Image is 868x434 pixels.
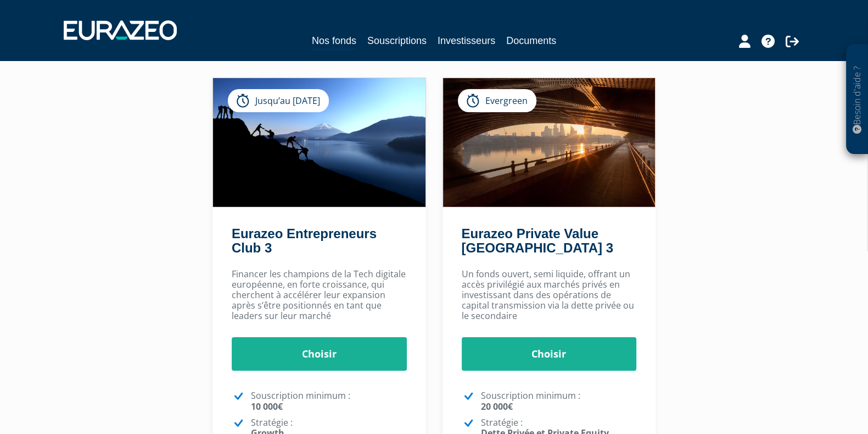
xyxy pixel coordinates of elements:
p: Souscription minimum : [481,391,637,411]
img: 1732889491-logotype_eurazeo_blanc_rvb.png [64,20,177,40]
p: Financer les champions de la Tech digitale européenne, en forte croissance, qui cherchent à accél... [232,269,407,322]
a: Souscriptions [367,33,427,48]
a: Eurazeo Entrepreneurs Club 3 [232,226,377,255]
div: Evergreen [458,89,536,112]
a: Choisir [462,337,637,371]
a: Eurazeo Private Value [GEOGRAPHIC_DATA] 3 [462,226,613,255]
a: Nos fonds [312,33,356,50]
a: Choisir [232,337,407,371]
strong: 20 000€ [481,400,513,413]
img: Eurazeo Private Value Europe 3 [443,78,656,207]
a: Documents [506,33,556,48]
img: Eurazeo Entrepreneurs Club 3 [213,78,425,207]
strong: 10 000€ [251,400,283,413]
p: Besoin d'aide ? [851,50,864,149]
div: Jusqu’au [DATE] [228,89,329,112]
p: Souscription minimum : [251,391,407,411]
p: Un fonds ouvert, semi liquide, offrant un accès privilégié aux marchés privés en investissant dan... [462,269,637,322]
a: Investisseurs [438,33,495,48]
